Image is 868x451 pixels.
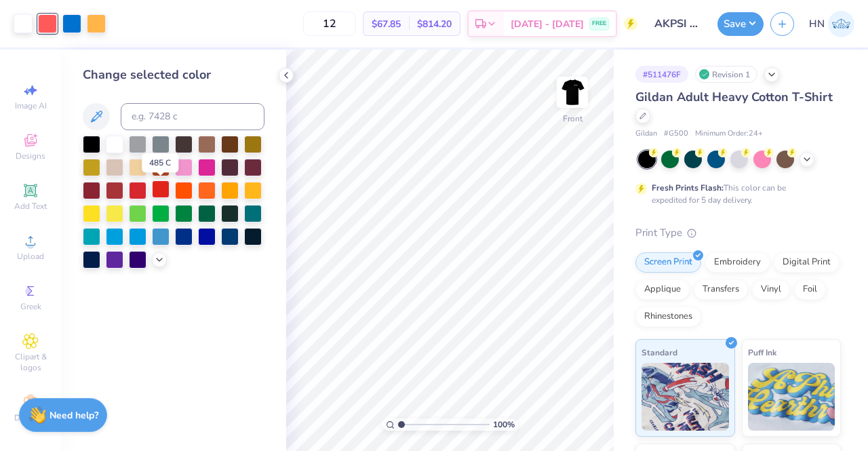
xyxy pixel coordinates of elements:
img: Front [559,79,586,106]
span: Add Text [14,201,47,212]
span: Greek [20,301,41,312]
strong: Need help? [50,409,98,422]
div: Change selected color [83,66,264,84]
div: Applique [635,279,690,300]
span: Standard [642,345,677,359]
span: Clipart & logos [7,351,54,373]
span: FREE [592,19,606,28]
span: Minimum Order: 24 + [695,128,763,140]
span: Image AI [15,100,47,111]
div: Revision 1 [695,66,757,83]
span: Gildan Adult Heavy Cotton T-Shirt [635,89,833,105]
span: Decorate [14,412,47,423]
div: This color can be expedited for 5 day delivery. [652,182,818,206]
span: 100 % [493,418,515,431]
span: Puff Ink [748,345,776,359]
input: – – [303,12,356,36]
div: Front [563,113,583,125]
span: [DATE] - [DATE] [511,17,584,31]
div: Embroidery [705,252,770,273]
span: Designs [16,151,45,161]
div: Vinyl [752,279,790,300]
button: Save [717,12,764,36]
div: Rhinestones [635,307,701,327]
span: Upload [17,251,44,262]
div: Digital Print [774,252,840,273]
img: Puff Ink [748,363,835,431]
span: $67.85 [372,17,401,31]
span: Gildan [635,128,657,140]
span: HN [809,16,825,32]
img: Huda Nadeem [828,11,854,37]
span: $814.20 [417,17,452,31]
div: Foil [794,279,826,300]
div: # 511476F [635,66,688,83]
div: Transfers [694,279,748,300]
div: Print Type [635,225,841,241]
div: 485 C [142,153,178,172]
input: Untitled Design [644,10,711,37]
a: HN [809,11,854,37]
input: e.g. 7428 c [121,103,264,130]
strong: Fresh Prints Flash: [652,182,724,193]
div: Screen Print [635,252,701,273]
span: # G500 [664,128,688,140]
img: Standard [642,363,729,431]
